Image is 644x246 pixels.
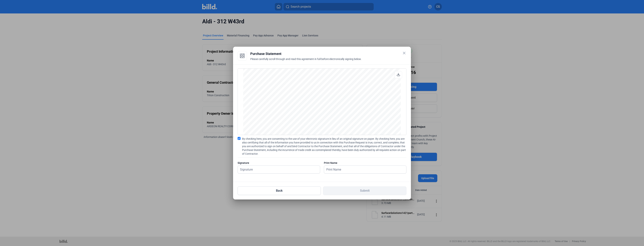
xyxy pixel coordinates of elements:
[324,166,402,173] input: Print Name
[250,57,406,65] div: Please carefully scroll through and read this agreement in full before electronically signing below.
[402,51,406,55] mat-icon: close
[323,186,406,195] button: Submit
[324,161,406,165] div: Print Name
[242,137,406,156] span: By checking here, you are consenting to the use of your electronic signature in lieu of an origin...
[238,166,316,173] input: Signature
[238,161,320,165] div: Signature
[250,51,406,56] div: Purchase Statement
[238,186,321,195] button: Back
